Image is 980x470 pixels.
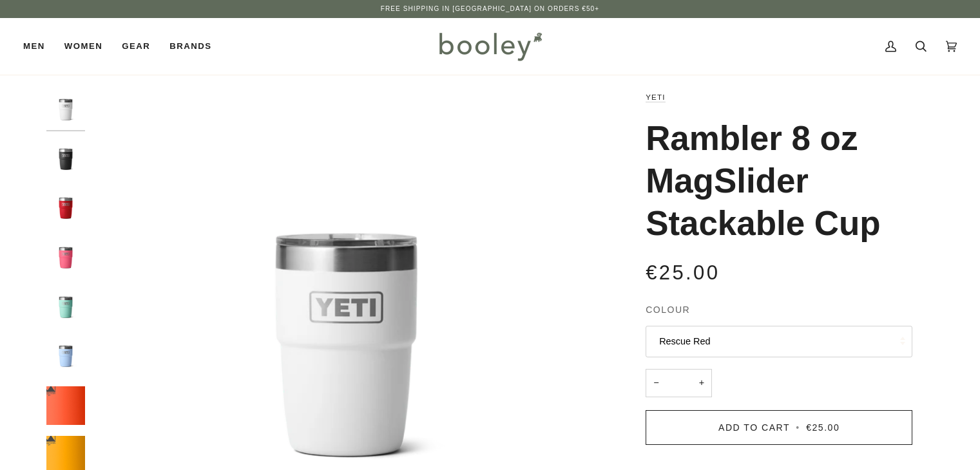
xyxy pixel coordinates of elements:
[646,117,903,245] h1: Rambler 8 oz MagSlider Stackable Cup
[55,18,112,75] a: Women
[381,4,599,14] p: Free Shipping in [GEOGRAPHIC_DATA] on Orders €50+
[46,337,85,375] img: Yeti Rambler 8 oz MagSlider Stackable Cup Big Sky Blue - Booley Galway
[718,422,790,433] span: Add to Cart
[169,40,211,53] span: Brands
[122,40,150,53] span: Gear
[23,18,55,75] a: Men
[112,18,160,75] a: Gear
[646,261,720,284] span: €25.00
[434,28,546,65] img: Booley
[64,40,102,53] span: Women
[646,93,666,101] a: YETI
[23,40,45,53] span: Men
[46,140,85,178] img: Yeti Rambler 8 oz MagSlider Stackable Cup Black - Booley Galway
[646,410,912,445] button: Add to Cart • €25.00
[691,369,712,398] button: +
[646,326,912,357] button: Rescue Red
[646,303,690,317] span: Colour
[46,288,85,326] img: Yeti Rambler 8 oz MagSlider Stackable Cup Seafoam - Booley Galway
[646,369,666,398] button: −
[160,18,221,75] a: Brands
[806,422,840,433] span: €25.00
[793,422,802,433] span: •
[46,386,85,425] img: Rambler 8 oz MagSlider Stackable Cup
[46,90,85,129] img: Yeti Rambler 8 oz MagSlider Stackable Cup White - Booley Galway
[646,369,712,398] input: Quantity
[46,189,85,227] img: Yeti Rambler 8 oz MagSlider Stackable Cup Rescue Red - Booley Galway
[46,238,85,277] img: Yeti Rambler 8 oz MagSlider Stackable Cup Tropical Pink - Booley Galway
